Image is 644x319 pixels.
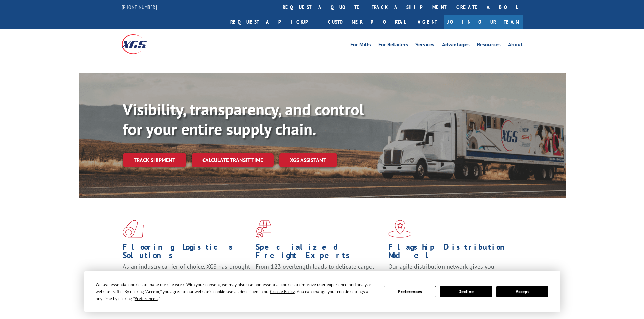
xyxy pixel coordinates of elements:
button: Accept [496,286,548,297]
a: Request a pickup [225,15,323,29]
span: Cookie Policy [270,289,295,294]
a: XGS ASSISTANT [279,153,337,167]
p: From 123 overlength loads to delicate cargo, our experienced staff knows the best way to move you... [256,263,383,293]
a: For Mills [350,42,371,49]
img: xgs-icon-flagship-distribution-model-red [388,220,412,238]
a: Services [415,42,434,49]
img: xgs-icon-total-supply-chain-intelligence-red [123,220,144,238]
h1: Flagship Distribution Model [388,243,516,263]
h1: Flooring Logistics Solutions [123,243,251,263]
a: Join Our Team [444,15,523,29]
span: Preferences [135,296,158,301]
a: Advantages [442,42,470,49]
a: Track shipment [123,153,186,167]
span: As an industry carrier of choice, XGS has brought innovation and dedication to flooring logistics... [123,263,250,287]
a: About [508,42,523,49]
span: Our agile distribution network gives you nationwide inventory management on demand. [388,263,513,278]
a: Resources [477,42,501,49]
a: For Retailers [378,42,408,49]
div: Cookie Consent Prompt [84,271,560,312]
a: Calculate transit time [192,153,274,167]
a: Customer Portal [323,15,411,29]
img: xgs-icon-focused-on-flooring-red [256,220,271,238]
div: We use essential cookies to make our site work. With your consent, we may also use non-essential ... [96,281,376,302]
b: Visibility, transparency, and control for your entire supply chain. [123,99,364,139]
button: Preferences [384,286,436,297]
a: [PHONE_NUMBER] [122,4,157,10]
button: Decline [440,286,492,297]
h1: Specialized Freight Experts [256,243,383,263]
a: Agent [411,15,444,29]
